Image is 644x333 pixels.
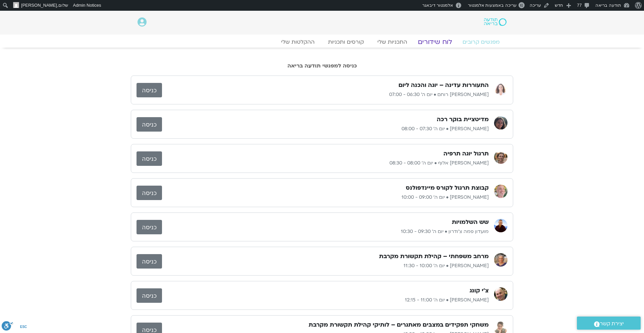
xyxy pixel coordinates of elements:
a: יצירת קשר [577,317,641,330]
a: מפגשים קרובים [456,39,506,45]
img: מועדון פמה צ'ודרון [494,219,507,232]
img: רון אלון [494,185,507,198]
h3: התעוררות עדינה – יוגה והכנה ליום [398,81,489,89]
a: כניסה [137,151,162,166]
p: [PERSON_NAME] • יום ה׳ 10:00 - 11:30 [162,262,489,270]
h3: מרחב משפחתי – קהילת תקשורת מקרבת [379,252,489,260]
p: [PERSON_NAME] אלוף • יום ה׳ 08:00 - 08:30 [162,159,489,167]
a: כניסה [137,288,162,303]
a: כניסה [137,186,162,200]
img: קרן גל [494,116,507,130]
img: שגית רוסו יצחקי [494,253,507,267]
h3: קבוצת תרגול לקורס מיינדפולנס [406,184,489,192]
a: כניסה [137,117,162,132]
a: קורסים ותכניות [321,39,371,45]
p: [PERSON_NAME] • יום ה׳ 09:00 - 10:00 [162,193,489,201]
a: כניסה [137,254,162,269]
span: [PERSON_NAME] [21,3,57,8]
img: קרן בן אור אלוף [494,150,507,164]
span: יצירת קשר [600,319,624,328]
p: [PERSON_NAME] • יום ה׳ 07:30 - 08:00 [162,125,489,133]
p: מועדון פמה צ'ודרון • יום ה׳ 09:30 - 10:30 [162,228,489,236]
span: עריכה באמצעות אלמנטור [468,3,517,8]
h2: כניסה למפגשי תודעה בריאה [131,63,513,69]
img: אריאל מירוז [494,287,507,301]
a: התכניות שלי [371,39,414,45]
a: לוח שידורים [410,38,460,46]
nav: Menu [138,39,506,45]
p: [PERSON_NAME] רוחם • יום ה׳ 06:30 - 07:00 [162,91,489,99]
a: כניסה [137,220,162,234]
h3: תרגול יוגה תרפיה [443,150,489,158]
img: אורנה סמלסון רוחם [494,82,507,95]
h3: שש השלמויות [452,218,489,226]
h3: צ'י קונג [470,287,489,295]
a: ההקלטות שלי [274,39,321,45]
p: [PERSON_NAME] • יום ה׳ 11:00 - 12:15 [162,296,489,304]
a: כניסה [137,83,162,97]
h3: מדיטציית בוקר רכה [437,115,489,124]
h3: משחקי תפקידים במצבים מאתגרים – לותיקי קהילת תקשורת מקרבת [309,321,489,329]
